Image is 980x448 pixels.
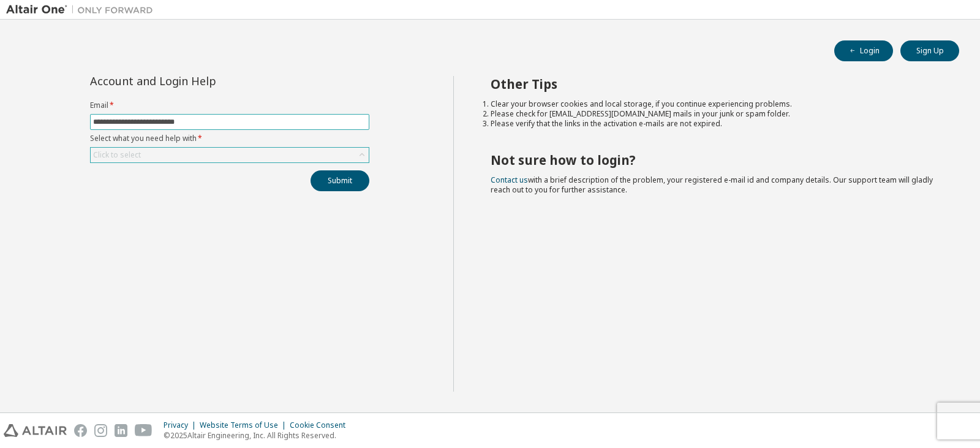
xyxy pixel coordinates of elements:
div: Click to select [91,148,369,162]
img: youtube.svg [135,424,153,437]
img: Altair One [6,4,159,16]
p: © 2025 Altair Engineering, Inc. All Rights Reserved. [164,430,353,441]
li: Please check for [EMAIL_ADDRESS][DOMAIN_NAME] mails in your junk or spam folder. [491,109,938,119]
h2: Not sure how to login? [491,152,938,168]
button: Sign Up [900,40,959,61]
img: altair_logo.svg [4,424,67,437]
li: Please verify that the links in the activation e-mails are not expired. [491,119,938,129]
button: Submit [311,170,369,191]
div: Website Terms of Use [200,420,290,430]
a: Contact us [491,175,528,185]
div: Privacy [164,420,200,430]
h2: Other Tips [491,76,938,92]
div: Account and Login Help [90,76,314,86]
img: linkedin.svg [115,424,127,437]
li: Clear your browser cookies and local storage, if you continue experiencing problems. [491,99,938,109]
div: Click to select [93,150,141,160]
button: Login [834,40,893,61]
label: Select what you need help with [90,134,369,143]
label: Email [90,101,369,110]
div: Cookie Consent [290,420,353,430]
span: with a brief description of the problem, your registered e-mail id and company details. Our suppo... [491,175,933,195]
img: facebook.svg [74,424,87,437]
img: instagram.svg [94,424,107,437]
